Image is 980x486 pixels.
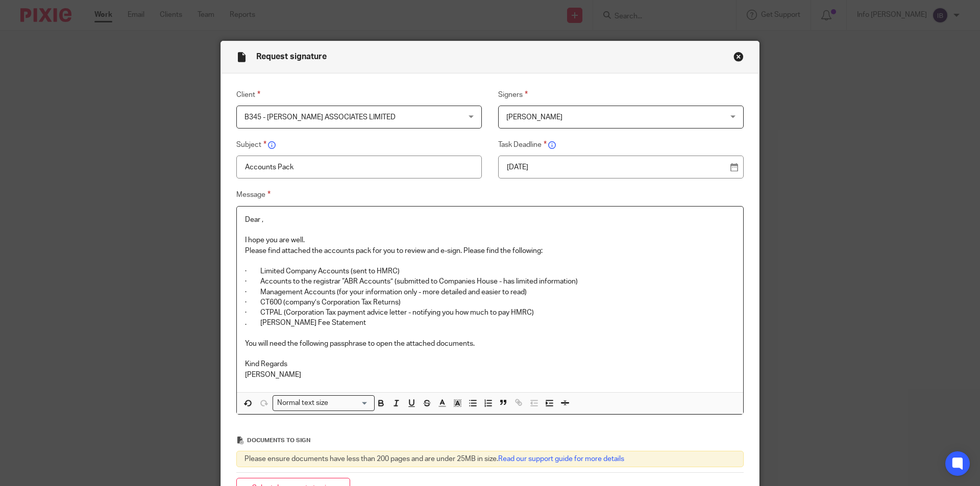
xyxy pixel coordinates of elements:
p: . [PERSON_NAME] Fee Statement [245,318,735,328]
label: Signers [498,89,744,101]
input: Insert subject [236,156,482,178]
input: Search for option [332,398,369,408]
span: Normal text size [275,398,331,408]
p: You will need the following passphrase to open the attached documents. [245,339,735,349]
div: Please ensure documents have less than 200 pages and are under 25MB in size. [236,451,744,467]
p: [DATE] [507,162,727,172]
p: Dear , [245,215,735,225]
label: Client [236,89,482,101]
p: Please find attached the accounts pack for you to review and e-sign. Please find the following: [245,246,735,256]
span: B345 - [PERSON_NAME] ASSOCIATES LIMITED [244,114,396,121]
p: [PERSON_NAME] [245,370,735,380]
div: Search for option [273,395,375,411]
p: · Management Accounts (for your information only - more detailed and easier to read) [245,287,735,297]
p: I hope you are well. [245,235,735,245]
span: Task Deadline [498,141,547,148]
p: · CT600 (company’s Corporation Tax Returns) [245,297,735,308]
span: Subject [236,141,266,148]
p: · CTPAL (Corporation Tax payment advice letter - notifying you how much to pay HMRC) [245,308,735,318]
a: Read our support guide for more details [498,455,624,463]
p: Kind Regards [245,359,735,369]
label: Message [236,189,744,201]
span: [PERSON_NAME] [506,114,562,121]
span: Request signature [256,53,327,61]
span: Documents to sign [247,438,310,443]
p: · Limited Company Accounts (sent to HMRC) [245,266,735,276]
p: · Accounts to the registrar “ABR Accounts” (submitted to Companies House - has limited information) [245,276,735,287]
button: Close modal [733,52,744,62]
